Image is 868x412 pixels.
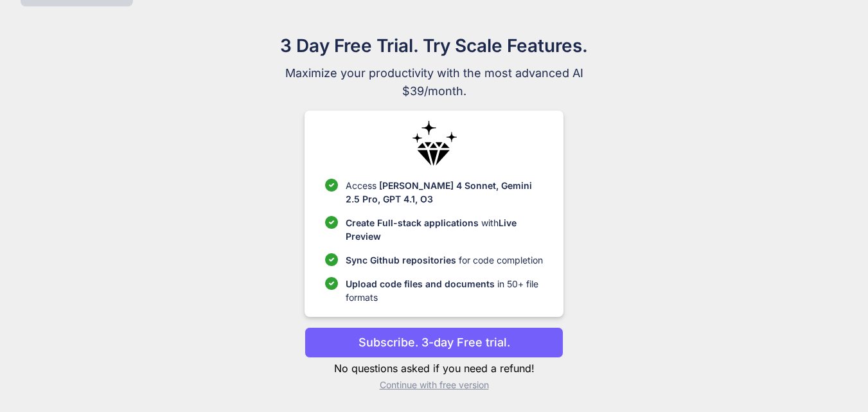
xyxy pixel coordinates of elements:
[218,64,650,82] span: Maximize your productivity with the most advanced AI
[346,255,456,265] span: Sync Github repositories
[346,277,543,304] p: in 50+ file formats
[346,253,543,267] p: for code completion
[305,379,563,391] p: Continue with free version
[346,216,543,243] p: with
[305,361,563,376] p: No questions asked if you need a refund!
[218,32,650,59] h1: 3 Day Free Trial. Try Scale Features.
[325,277,338,290] img: checklist
[346,180,532,204] span: [PERSON_NAME] 4 Sonnet, Gemini 2.5 Pro, GPT 4.1, O3
[305,327,563,358] button: Subscribe. 3-day Free trial.
[325,216,338,229] img: checklist
[325,179,338,192] img: checklist
[359,334,510,351] p: Subscribe. 3-day Free trial.
[346,278,495,289] span: Upload code files and documents
[346,217,481,228] span: Create Full-stack applications
[346,179,543,206] p: Access
[325,253,338,266] img: checklist
[218,82,650,100] span: $39/month.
